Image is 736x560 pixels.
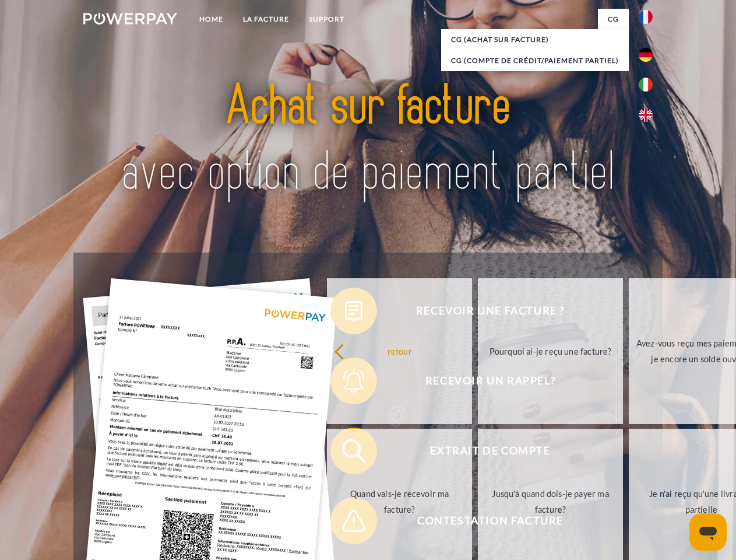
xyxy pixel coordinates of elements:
img: it [639,78,653,92]
img: de [639,48,653,62]
div: Jusqu'à quand dois-je payer ma facture? [485,486,616,517]
img: title-powerpay_fr.svg [111,56,625,223]
div: Pourquoi ai-je reçu une facture? [485,343,616,359]
iframe: Bouton de lancement de la fenêtre de messagerie [689,513,727,551]
img: en [639,108,653,122]
div: retour [334,343,465,359]
img: fr [639,10,653,24]
img: logo-powerpay-white.svg [83,13,177,24]
a: LA FACTURE [233,9,299,30]
a: Support [299,9,354,30]
a: Home [189,9,233,30]
a: CG [598,9,629,30]
div: Quand vais-je recevoir ma facture? [334,486,465,517]
a: CG (Compte de crédit/paiement partiel) [441,50,629,71]
a: CG (achat sur facture) [441,29,629,50]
